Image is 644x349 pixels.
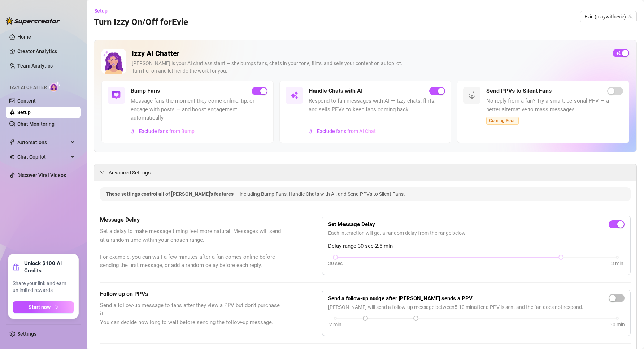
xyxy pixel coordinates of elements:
span: [PERSON_NAME] will send a follow-up message between 5 - 10 min after a PPV is sent and the fan do... [328,303,625,311]
iframe: Intercom live chat [619,324,637,342]
span: Share your link and earn unlimited rewards [13,280,74,294]
span: — including Bump Fans, Handle Chats with AI, and Send PPVs to Silent Fans. [235,191,405,197]
strong: Unlock $100 AI Credits [24,260,74,274]
span: Advanced Settings [109,169,151,177]
h5: Send PPVs to Silent Fans [486,87,552,95]
a: Home [17,34,31,40]
span: team [628,14,633,19]
span: Exclude fans from Bump [139,128,195,134]
button: Start nowarrow-right [13,301,74,313]
strong: Set Message Delay [328,221,375,228]
a: Content [17,98,36,104]
span: thunderbolt [9,139,15,145]
span: Each interaction will get a random delay from the range below. [328,229,625,237]
span: Start now [29,304,51,310]
span: Respond to fan messages with AI — Izzy chats, flirts, and sells PPVs to keep fans coming back. [309,97,445,114]
span: Coming Soon [486,117,519,125]
img: svg%3e [309,129,314,134]
h5: Message Delay [100,216,286,224]
button: Setup [94,5,113,17]
span: expanded [100,170,104,174]
img: logo-BBDzfeDw.svg [6,17,60,25]
img: Izzy AI Chatter [101,49,126,74]
div: 30 min [610,320,625,328]
img: svg%3e [131,129,136,134]
img: AI Chatter [49,81,61,92]
span: Chat Copilot [17,151,69,163]
img: svg%3e [467,91,476,100]
a: Chat Monitoring [17,121,55,127]
h3: Turn Izzy On/Off for Evie [94,17,188,28]
a: Setup [17,109,31,115]
span: No reply from a fan? Try a smart, personal PPV — a better alternative to mass messages. [486,97,623,114]
img: svg%3e [290,91,299,100]
span: Message fans the moment they come online, tip, or engage with posts — and boost engagement automa... [131,97,267,122]
button: Exclude fans from AI Chat [309,125,376,137]
img: Chat Copilot [9,154,14,159]
strong: Send a follow-up nudge after [PERSON_NAME] sends a PPV [328,295,473,302]
h2: Izzy AI Chatter [132,49,607,58]
button: Exclude fans from Bump [131,125,195,137]
a: Creator Analytics [17,46,75,57]
div: 30 sec [328,259,343,267]
span: Send a follow-up message to fans after they view a PPV but don't purchase it. You can decide how ... [100,301,286,327]
div: expanded [100,168,109,176]
a: Discover Viral Videos [17,172,66,178]
img: svg%3e [112,91,121,100]
a: Settings [17,331,36,337]
span: Delay range: 30 sec - 2.5 min [328,242,625,251]
h5: Handle Chats with AI [309,87,363,95]
span: Set a delay to make message timing feel more natural. Messages will send at a random time within ... [100,227,286,270]
span: gift [13,263,20,271]
span: Automations [17,137,69,148]
span: Exclude fans from AI Chat [317,128,376,134]
span: Evie (playwithevie) [584,11,632,22]
h5: Follow up on PPVs [100,290,286,298]
span: arrow-right [53,305,58,310]
h5: Bump Fans [131,87,160,95]
div: [PERSON_NAME] is your AI chat assistant — she bumps fans, chats in your tone, flirts, and sells y... [132,60,607,75]
span: Setup [94,8,108,14]
span: These settings control all of [PERSON_NAME]'s features [106,191,235,197]
span: Izzy AI Chatter [10,84,47,91]
div: 3 min [611,259,623,267]
a: Team Analytics [17,63,53,69]
div: 2 min [329,320,341,328]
